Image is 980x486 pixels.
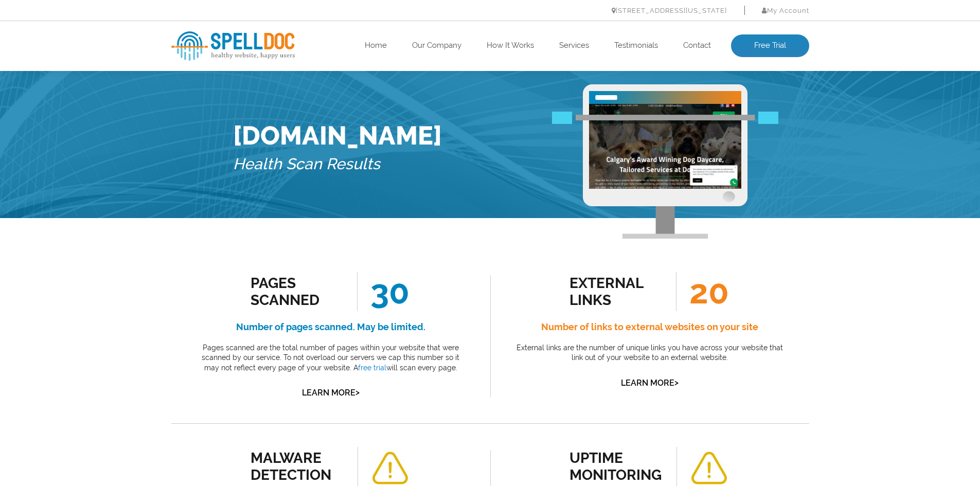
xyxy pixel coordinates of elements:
[690,452,728,485] img: alert
[552,112,778,124] img: Free Webiste Analysis
[302,388,360,398] a: Learn More>
[569,275,663,309] div: external links
[355,385,360,400] span: >
[357,272,409,311] span: 30
[676,272,729,311] span: 20
[233,151,442,178] h5: Health Scan Results
[513,319,786,335] h4: Number of links to external websites on your site
[194,343,467,373] p: Pages scanned are the total number of pages within your website that were scanned by our service....
[371,452,409,485] img: alert
[621,378,679,388] a: Learn More>
[233,120,442,151] h1: [DOMAIN_NAME]
[194,319,467,335] h4: Number of pages scanned. May be limited.
[251,275,344,309] div: Pages Scanned
[251,449,344,483] div: malware detection
[674,375,679,390] span: >
[583,84,747,239] img: Free Webiste Analysis
[358,364,386,372] a: free trial
[589,104,741,189] img: Free Website Analysis
[569,449,663,483] div: uptime monitoring
[513,343,786,363] p: External links are the number of unique links you have across your website that link out of your ...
